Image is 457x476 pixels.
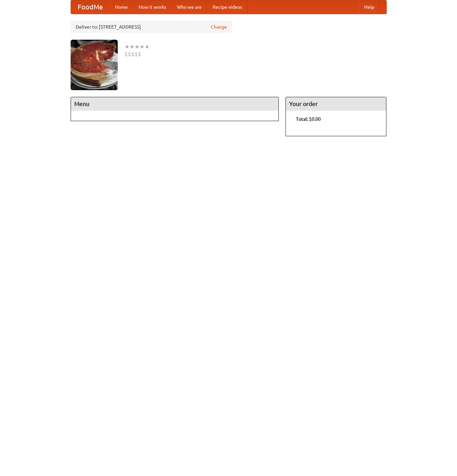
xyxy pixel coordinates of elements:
a: Home [110,0,133,14]
li: $ [128,50,131,58]
li: ★ [135,43,140,50]
a: Change [211,24,227,30]
li: ★ [124,43,129,50]
img: angular.jpg [71,40,118,90]
li: $ [138,50,141,58]
li: ★ [129,43,135,50]
h4: Menu [71,97,279,111]
li: $ [131,50,135,58]
a: How it works [133,0,172,14]
li: ★ [145,43,150,50]
b: Total: $0.00 [296,116,321,122]
li: $ [135,50,138,58]
a: Who we are [172,0,207,14]
div: Deliver to: [STREET_ADDRESS] [71,21,232,33]
a: FoodMe [71,0,110,14]
a: Help [359,0,380,14]
a: Recipe videos [207,0,247,14]
li: $ [124,50,128,58]
li: ★ [140,43,145,50]
h4: Your order [286,97,386,111]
